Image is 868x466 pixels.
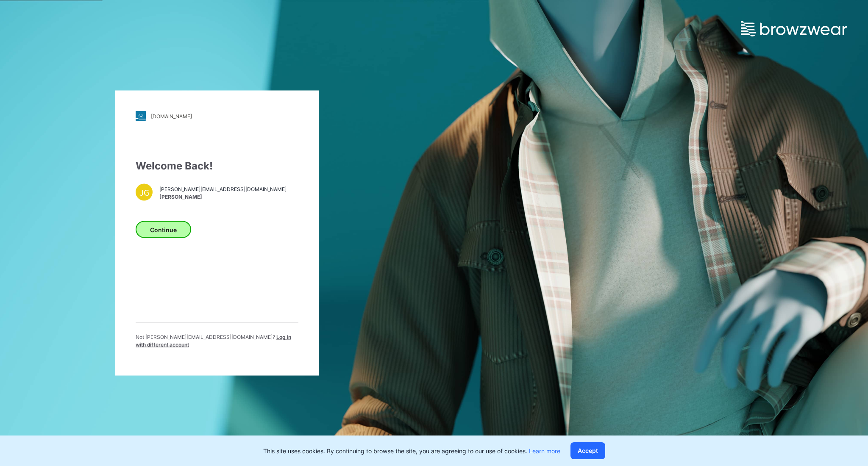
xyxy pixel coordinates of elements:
[151,113,192,119] div: [DOMAIN_NAME]
[136,111,298,121] a: [DOMAIN_NAME]
[136,333,298,349] p: Not [PERSON_NAME][EMAIL_ADDRESS][DOMAIN_NAME] ?
[741,21,847,36] img: browzwear-logo.e42bd6dac1945053ebaf764b6aa21510.svg
[136,111,146,121] img: stylezone-logo.562084cfcfab977791bfbf7441f1a819.svg
[159,185,287,193] span: [PERSON_NAME][EMAIL_ADDRESS][DOMAIN_NAME]
[136,221,191,238] button: Continue
[263,447,560,455] p: This site uses cookies. By continuing to browse the site, you are agreeing to our use of cookies.
[136,184,153,201] div: JG
[136,158,298,174] div: Welcome Back!
[529,447,560,455] a: Learn more
[570,442,605,459] button: Accept
[159,193,287,200] span: [PERSON_NAME]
